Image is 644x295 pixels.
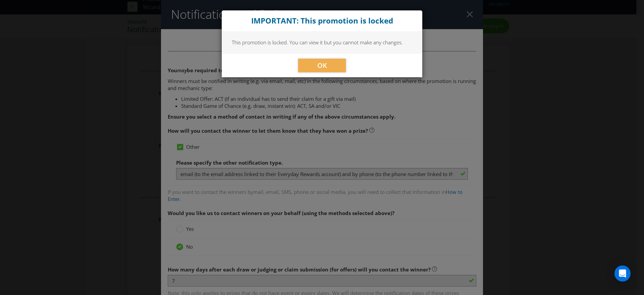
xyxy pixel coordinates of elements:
[222,31,422,53] div: This promotion is locked. You can view it but you cannot make any changes.
[614,265,631,282] div: Open Intercom Messenger
[317,61,327,70] span: OK
[251,15,393,26] strong: IMPORTANT: This promotion is locked
[222,10,422,31] div: Close
[298,59,346,72] button: OK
